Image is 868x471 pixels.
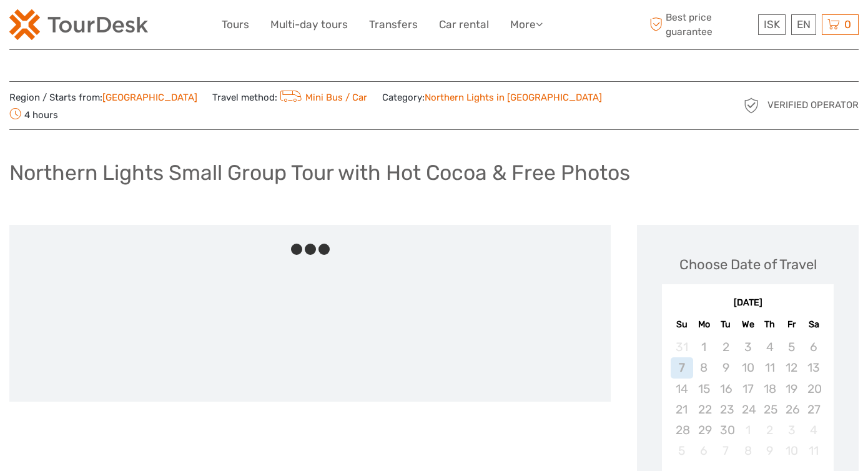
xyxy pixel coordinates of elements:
img: 120-15d4194f-c635-41b9-a512-a3cb382bfb57_logo_small.png [9,9,148,40]
div: Not available Wednesday, September 17th, 2025 [737,379,759,399]
div: Not available Sunday, September 14th, 2025 [671,379,693,399]
div: Not available Tuesday, September 9th, 2025 [715,357,737,378]
img: verified_operator_grey_128.png [741,96,761,116]
span: ISK [764,18,780,31]
a: More [510,16,543,34]
span: Best price guarantee [646,11,755,38]
div: Not available Wednesday, October 8th, 2025 [737,440,759,461]
div: EN [791,14,816,35]
div: Not available Tuesday, September 23rd, 2025 [715,399,737,420]
div: Not available Friday, October 3rd, 2025 [781,420,802,440]
div: Not available Saturday, September 13th, 2025 [802,357,824,378]
div: Not available Thursday, September 11th, 2025 [759,357,781,378]
div: Not available Thursday, September 25th, 2025 [759,399,781,420]
div: Not available Tuesday, September 2nd, 2025 [715,337,737,357]
div: Not available Monday, September 22nd, 2025 [693,399,715,420]
div: Not available Wednesday, September 3rd, 2025 [737,337,759,357]
div: Not available Monday, October 6th, 2025 [693,440,715,461]
div: month 2025-09 [666,337,829,461]
span: Verified Operator [767,99,859,112]
div: Not available Sunday, September 7th, 2025 [671,357,693,378]
div: Not available Monday, September 1st, 2025 [693,337,715,357]
a: Transfers [369,16,418,34]
div: Sa [802,316,824,333]
span: Category: [382,91,602,104]
div: Not available Friday, September 12th, 2025 [781,357,802,378]
div: Not available Friday, September 26th, 2025 [781,399,802,420]
div: Choose Date of Travel [679,255,817,274]
div: Not available Sunday, August 31st, 2025 [671,337,693,357]
a: Tours [222,16,249,34]
div: Not available Sunday, October 5th, 2025 [671,440,693,461]
a: Northern Lights in [GEOGRAPHIC_DATA] [425,92,602,103]
div: Not available Thursday, September 4th, 2025 [759,337,781,357]
span: 4 hours [9,106,58,123]
div: Not available Sunday, September 21st, 2025 [671,399,693,420]
a: [GEOGRAPHIC_DATA] [102,92,197,103]
div: Not available Wednesday, September 10th, 2025 [737,357,759,378]
div: Not available Tuesday, September 16th, 2025 [715,379,737,399]
div: Th [759,316,781,333]
span: Travel method: [212,88,367,106]
div: Not available Friday, September 19th, 2025 [781,379,802,399]
div: Not available Tuesday, October 7th, 2025 [715,440,737,461]
a: Multi-day tours [270,16,348,34]
div: Not available Monday, September 8th, 2025 [693,357,715,378]
div: Mo [693,316,715,333]
div: Not available Thursday, September 18th, 2025 [759,379,781,399]
div: Tu [715,316,737,333]
div: Not available Thursday, October 9th, 2025 [759,440,781,461]
div: Not available Saturday, October 11th, 2025 [802,440,824,461]
div: Not available Tuesday, September 30th, 2025 [715,420,737,440]
a: Mini Bus / Car [277,92,367,103]
div: Not available Saturday, October 4th, 2025 [802,420,824,440]
div: Fr [781,316,802,333]
div: Not available Monday, September 29th, 2025 [693,420,715,440]
div: Not available Wednesday, September 24th, 2025 [737,399,759,420]
div: Not available Monday, September 15th, 2025 [693,379,715,399]
div: Su [671,316,693,333]
div: Not available Friday, September 5th, 2025 [781,337,802,357]
div: Not available Saturday, September 20th, 2025 [802,379,824,399]
div: Not available Friday, October 10th, 2025 [781,440,802,461]
div: Not available Saturday, September 6th, 2025 [802,337,824,357]
div: Not available Sunday, September 28th, 2025 [671,420,693,440]
span: Region / Starts from: [9,91,197,104]
div: Not available Wednesday, October 1st, 2025 [737,420,759,440]
div: Not available Thursday, October 2nd, 2025 [759,420,781,440]
h1: Northern Lights Small Group Tour with Hot Cocoa & Free Photos [9,160,630,186]
div: We [737,316,759,333]
span: 0 [842,18,853,31]
a: Car rental [439,16,489,34]
div: [DATE] [662,297,834,310]
div: Not available Saturday, September 27th, 2025 [802,399,824,420]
